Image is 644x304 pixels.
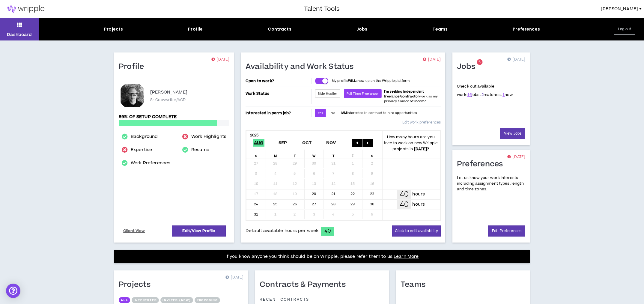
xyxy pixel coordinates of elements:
div: Projects [104,26,123,32]
p: [PERSON_NAME] [150,89,187,96]
button: All [119,297,130,303]
p: Open to work? [246,79,310,83]
a: Edit/View Profile [172,225,226,237]
span: Aug [253,139,265,147]
p: Interested in perm job? [246,109,310,117]
span: matches. [482,92,502,97]
div: Preferences [513,26,540,32]
h1: Availability and Work Status [246,62,358,72]
button: Click to edit availability [392,225,441,237]
span: Sep [277,139,288,147]
span: Side Hustler [318,91,338,96]
div: F [343,150,363,159]
p: How many hours are you free to work on new Wripple projects in [382,134,440,152]
h1: Profile [119,62,149,72]
sup: 5 [477,59,482,65]
h1: Jobs [457,62,480,72]
div: T [324,150,343,159]
h3: Talent Tools [304,4,340,13]
p: Let us know your work interests including assignment types, length and time zones. [457,175,525,192]
div: Profile [188,26,203,32]
a: Work Preferences [131,159,170,167]
a: 1 [502,92,505,97]
a: Client View [122,226,146,236]
p: [DATE] [507,57,525,63]
div: S [246,150,266,159]
p: Work Status [246,89,310,98]
button: Log out [614,24,635,35]
a: 2 [482,92,484,97]
div: S [362,150,382,159]
span: new [502,92,513,97]
b: [DATE] ? [414,146,429,152]
span: work as my primary source of income [384,89,438,103]
span: Oct [301,139,313,147]
p: My profile show up on the Wripple platform [332,79,410,83]
div: Open Intercom Messenger [6,284,20,298]
button: Invited (new) [160,297,193,303]
h1: Teams [401,280,430,290]
p: hours [412,191,425,198]
div: M [266,150,285,159]
span: Yes [318,111,323,115]
p: Sr Copywriter/ACD [150,97,186,103]
b: I'm seeking independent freelance/contractor [384,89,424,99]
h1: Preferences [457,159,508,169]
a: Expertise [131,146,152,153]
span: jobs. [467,92,481,97]
p: Check out available work: [457,84,513,97]
a: Learn More [394,253,419,260]
p: [DATE] [211,57,229,63]
strong: WILL [348,79,356,83]
a: View Jobs [500,128,525,139]
p: Recent Contracts [260,297,309,302]
span: Default available hours per week [246,228,318,234]
span: [PERSON_NAME] [601,6,638,12]
a: Edit work preferences [402,117,441,128]
span: Nov [325,139,337,147]
p: [DATE] [225,275,243,281]
p: [DATE] [507,154,525,160]
div: W [305,150,324,159]
p: [DATE] [423,57,441,63]
span: No [331,111,335,115]
div: Jobs [356,26,368,32]
button: Interested [132,297,159,303]
span: 5 [479,60,481,65]
p: hours [412,201,425,208]
a: Background [131,133,158,140]
a: Resume [191,146,209,153]
b: 2025 [250,133,259,138]
a: Edit Preferences [488,225,525,237]
p: 89% of setup complete [119,114,229,120]
a: 16 [467,92,472,97]
div: T [285,150,305,159]
button: Proposing [195,297,220,303]
div: Teams [432,26,448,32]
p: If you know anyone you think should be on Wripple, please refer them to us! [225,253,419,260]
h1: Contracts & Payments [260,280,350,290]
p: Dashboard [7,31,32,38]
p: I interested in contract to hire opportunities [341,111,417,115]
a: Work Highlights [191,133,226,140]
strong: AM [342,111,347,115]
div: Matt S. [119,82,146,109]
div: Contracts [268,26,291,32]
h1: Projects [119,280,155,290]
